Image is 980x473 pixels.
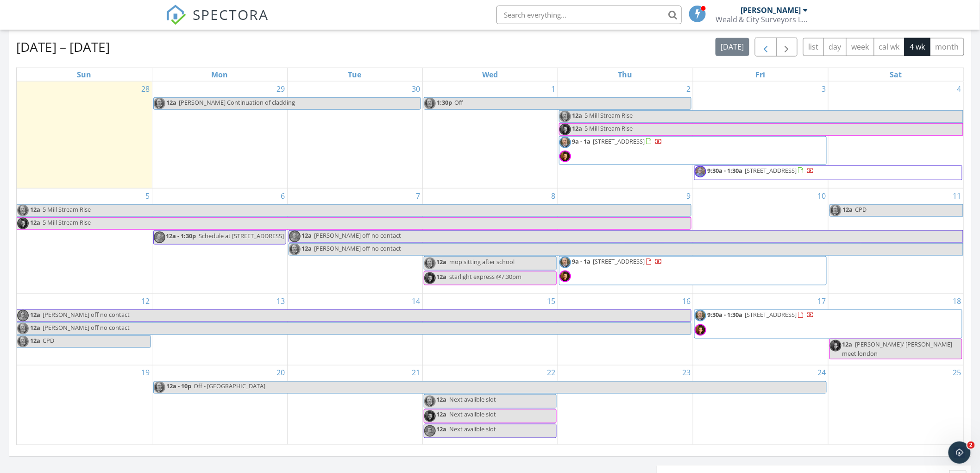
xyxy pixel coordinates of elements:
[410,366,422,380] a: Go to October 21, 2025
[17,294,152,366] td: Go to October 12, 2025
[43,336,54,345] span: CPD
[140,294,152,309] a: Go to October 12, 2025
[572,124,583,135] span: 12a
[559,271,571,282] img: megan.jpg
[559,257,827,284] a: 9a - 1a [STREET_ADDRESS]
[846,38,874,56] button: week
[424,98,436,109] img: 8eeba7b9a0fb401ca373bbb0293d0a77.jpeg
[707,310,743,338] span: 9:30a - 1:30a
[275,366,287,380] a: Go to October 20, 2025
[424,258,436,269] img: 8eeba7b9a0fb401ca373bbb0293d0a77.jpeg
[410,294,422,309] a: Go to October 14, 2025
[559,111,571,122] img: 8eeba7b9a0fb401ca373bbb0293d0a77.jpeg
[558,82,693,189] td: Go to October 2, 2025
[16,38,110,56] h2: [DATE] – [DATE]
[558,189,693,294] td: Go to October 9, 2025
[287,294,422,366] td: Go to October 14, 2025
[287,189,422,294] td: Go to October 7, 2025
[140,366,152,380] a: Go to October 19, 2025
[410,82,422,96] a: Go to September 30, 2025
[30,218,41,229] span: 12a
[450,272,522,281] span: starlight express @7.30pm
[422,294,558,366] td: Go to October 15, 2025
[17,310,29,322] img: p1150666.jpg
[30,336,41,347] span: 12a
[754,68,767,81] a: Friday
[820,82,828,96] a: Go to October 3, 2025
[302,244,313,255] span: 12a
[75,68,93,81] a: Sunday
[30,310,41,322] span: 12a
[572,137,591,164] span: 9a - 1a
[745,310,797,319] span: [STREET_ADDRESS]
[693,82,828,189] td: Go to October 3, 2025
[17,366,152,445] td: Go to October 19, 2025
[30,323,41,334] span: 12a
[559,151,571,162] img: megan.jpg
[314,231,402,240] span: [PERSON_NAME] off no contact
[695,310,962,338] a: 9:30a - 1:30a [STREET_ADDRESS]
[437,98,453,109] span: 1:30p
[593,257,645,265] span: [STREET_ADDRESS]
[559,136,827,165] a: 9a - 1a [STREET_ADDRESS]
[144,189,152,203] a: Go to October 5, 2025
[209,68,230,81] a: Monday
[681,366,693,380] a: Go to October 23, 2025
[695,166,962,180] a: 9:30a - 1:30a [STREET_ADDRESS]
[559,256,827,285] a: 9a - 1a [STREET_ADDRESS]
[43,218,91,227] span: 5 Mill Stream Rise
[930,38,964,56] button: month
[424,410,436,422] img: megan.jpg
[855,205,867,214] span: CPD
[17,323,29,334] img: 8eeba7b9a0fb401ca373bbb0293d0a77.jpeg
[17,218,29,229] img: megan.jpg
[842,205,854,216] span: 12a
[593,137,645,145] span: [STREET_ADDRESS]
[199,232,284,240] span: Schedule at [STREET_ADDRESS]
[830,205,842,216] img: 8eeba7b9a0fb401ca373bbb0293d0a77.jpeg
[695,166,706,177] img: p1150666.jpg
[179,98,295,107] span: [PERSON_NAME] Continuation of cladding
[152,366,287,445] td: Go to October 20, 2025
[823,38,847,56] button: day
[424,396,436,407] img: 8eeba7b9a0fb401ca373bbb0293d0a77.jpeg
[346,68,364,81] a: Tuesday
[716,15,808,24] div: Weald & City Surveyors Limited
[803,38,824,56] button: list
[450,396,496,404] span: Next avalible slot
[17,189,152,294] td: Go to October 5, 2025
[755,38,777,57] button: Previous
[572,111,583,122] span: 12a
[951,294,963,309] a: Go to October 18, 2025
[152,294,287,366] td: Go to October 13, 2025
[741,6,801,15] div: [PERSON_NAME]
[951,366,963,380] a: Go to October 25, 2025
[152,82,287,189] td: Go to September 29, 2025
[275,82,287,96] a: Go to September 29, 2025
[302,231,313,242] span: 12a
[424,425,436,437] img: p1150666.jpg
[437,258,447,266] span: 12a
[279,189,287,203] a: Go to October 6, 2025
[140,82,152,96] a: Go to September 28, 2025
[166,5,186,25] img: The Best Home Inspection Software - Spectora
[951,189,963,203] a: Go to October 11, 2025
[572,257,591,284] span: 9a - 1a
[17,205,29,216] img: 8eeba7b9a0fb401ca373bbb0293d0a77.jpeg
[166,232,196,240] span: 12a - 1:30p
[437,425,447,434] span: 12a
[816,189,828,203] a: Go to October 10, 2025
[967,441,975,449] span: 2
[450,425,496,434] span: Next avalible slot
[559,257,571,268] img: 8eeba7b9a0fb401ca373bbb0293d0a77.jpeg
[154,98,165,109] img: 8eeba7b9a0fb401ca373bbb0293d0a77.jpeg
[694,309,963,338] a: 9:30a - 1:30a [STREET_ADDRESS]
[437,410,447,419] span: 12a
[681,294,693,309] a: Go to October 16, 2025
[842,340,953,357] span: [PERSON_NAME]/ [PERSON_NAME] meet london
[287,82,422,189] td: Go to September 30, 2025
[422,82,558,189] td: Go to October 1, 2025
[693,366,828,445] td: Go to October 24, 2025
[450,258,515,266] span: mop sitting after school
[437,272,447,281] span: 12a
